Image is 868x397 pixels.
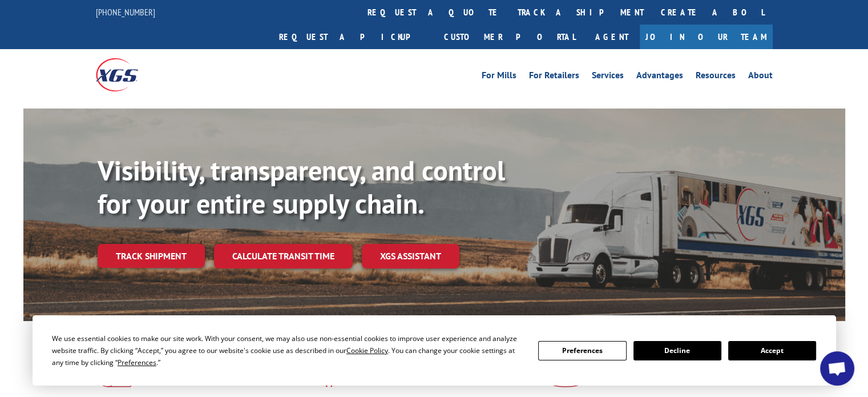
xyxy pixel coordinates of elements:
[214,244,353,268] a: Calculate transit time
[696,71,736,83] a: Resources
[633,341,721,360] button: Decline
[592,71,624,83] a: Services
[435,25,584,49] a: Customer Portal
[118,358,156,367] span: Preferences
[728,341,816,360] button: Accept
[529,71,579,83] a: For Retailers
[346,346,388,355] span: Cookie Policy
[640,25,773,49] a: Join Our Team
[362,244,459,268] a: XGS ASSISTANT
[271,25,435,49] a: Request a pickup
[820,351,854,386] div: Open chat
[636,71,683,83] a: Advantages
[538,341,626,360] button: Preferences
[96,6,155,18] a: [PHONE_NUMBER]
[482,71,516,83] a: For Mills
[748,71,773,83] a: About
[98,244,205,268] a: Track shipment
[98,153,505,221] b: Visibility, transparency, and control for your entire supply chain.
[52,332,524,368] div: We use essential cookies to make our site work. With your consent, we may also use non-essential ...
[33,315,836,386] div: Cookie Consent Prompt
[584,25,640,49] a: Agent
